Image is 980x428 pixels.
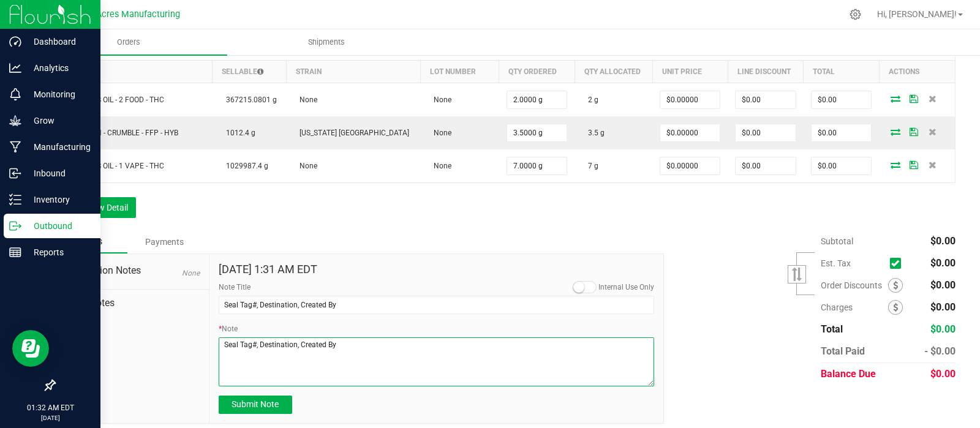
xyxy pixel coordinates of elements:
p: [DATE] [6,413,95,422]
span: WIP - ETH - CRUMBLE - FFP - HYB [62,129,178,137]
iframe: Resource center [12,330,49,367]
inline-svg: Grow [9,115,21,127]
span: 3.5 g [582,129,605,137]
input: 0 [812,91,871,108]
span: 7 g [582,162,598,170]
inline-svg: Manufacturing [9,141,21,153]
th: Strain [286,61,420,83]
p: Outbound [21,219,95,233]
span: Calculate excise tax [890,255,907,272]
div: Manage settings [848,9,863,20]
span: $0.00 [930,257,956,269]
span: $0.00 [930,323,956,335]
inline-svg: Dashboard [9,36,21,48]
span: Save Order Detail [905,128,923,135]
inline-svg: Inventory [9,193,21,206]
p: Analytics [21,61,95,75]
span: Subtotal [821,236,853,246]
span: - $0.00 [924,345,956,357]
span: WGT - DIS OIL - 1 VAPE - THC [62,162,164,170]
th: Qty Allocated [575,61,652,83]
span: 2 g [582,96,598,104]
span: Total Paid [821,345,865,357]
span: $0.00 [930,279,956,291]
span: WGT - DIS OIL - 2 FOOD - THC [62,96,164,104]
div: Payments [127,231,201,253]
span: None [293,162,317,170]
th: Total [804,61,879,83]
span: 367215.0801 g [220,96,277,104]
input: 0 [507,157,567,175]
span: None [428,129,451,137]
p: 01:32 AM EDT [6,402,95,413]
inline-svg: Inbound [9,167,21,179]
span: Hi, [PERSON_NAME]! [877,9,957,19]
span: None [428,162,451,170]
span: [US_STATE] [GEOGRAPHIC_DATA] [293,129,409,137]
inline-svg: Monitoring [9,88,21,100]
span: $0.00 [930,301,956,313]
span: None [293,96,317,104]
span: None [182,269,200,277]
span: Delete Order Detail [923,128,941,135]
input: 0 [507,124,567,141]
input: 0 [736,91,795,108]
span: Save Order Detail [905,161,923,168]
inline-svg: Reports [9,246,21,258]
p: Inbound [21,166,95,181]
label: Note [219,323,238,334]
span: Orders [100,37,157,48]
th: Sellable [213,61,286,83]
span: Destination Notes [64,263,200,278]
a: Orders [29,29,227,55]
th: Item [55,61,213,83]
label: Internal Use Only [598,282,654,293]
input: 0 [660,91,720,108]
th: Line Discount [728,61,803,83]
span: Order Notes [64,296,200,310]
inline-svg: Outbound [9,220,21,232]
input: 0 [812,157,871,175]
p: Inventory [21,192,95,207]
inline-svg: Analytics [9,62,21,74]
span: $0.00 [930,368,956,380]
th: Unit Price [652,61,728,83]
input: 0 [736,157,795,175]
span: 1012.4 g [220,129,255,137]
th: Actions [879,61,955,83]
span: Charges [821,302,888,312]
span: Submit Note [232,399,279,409]
p: Reports [21,245,95,260]
span: Order Discounts [821,280,888,290]
input: 0 [660,157,720,175]
input: 0 [660,124,720,141]
span: Est. Tax [821,258,885,268]
span: Total [821,323,843,335]
span: Save Order Detail [905,95,923,102]
a: Shipments [227,29,425,55]
span: None [428,96,451,104]
input: 0 [736,124,795,141]
th: Lot Number [420,61,499,83]
p: Manufacturing [21,140,95,154]
span: Green Acres Manufacturing [70,9,180,20]
button: Submit Note [219,396,292,414]
span: 1029987.4 g [220,162,268,170]
input: 0 [812,124,871,141]
span: Delete Order Detail [923,95,941,102]
input: 0 [507,91,567,108]
p: Dashboard [21,34,95,49]
label: Note Title [219,282,251,293]
span: $0.00 [930,235,956,247]
p: Monitoring [21,87,95,102]
h4: [DATE] 1:31 AM EDT [219,263,655,276]
p: Grow [21,113,95,128]
span: Shipments [292,37,361,48]
th: Qty Ordered [499,61,575,83]
span: Balance Due [821,368,876,380]
span: Delete Order Detail [923,161,941,168]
